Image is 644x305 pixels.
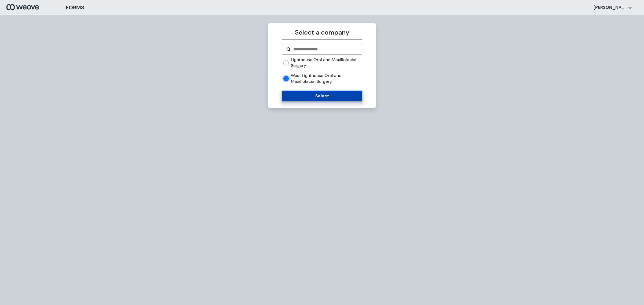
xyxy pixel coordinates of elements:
[66,3,84,12] h3: FORMS
[293,46,357,53] input: Search
[282,91,362,101] button: Select
[291,73,362,84] label: West Lighthouse Oral and Maxillofacial Surgery
[282,28,362,37] p: Select a company
[594,5,626,10] p: [PERSON_NAME]
[291,57,362,68] label: Lighthouse Oral and Maxillofacial Surgery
